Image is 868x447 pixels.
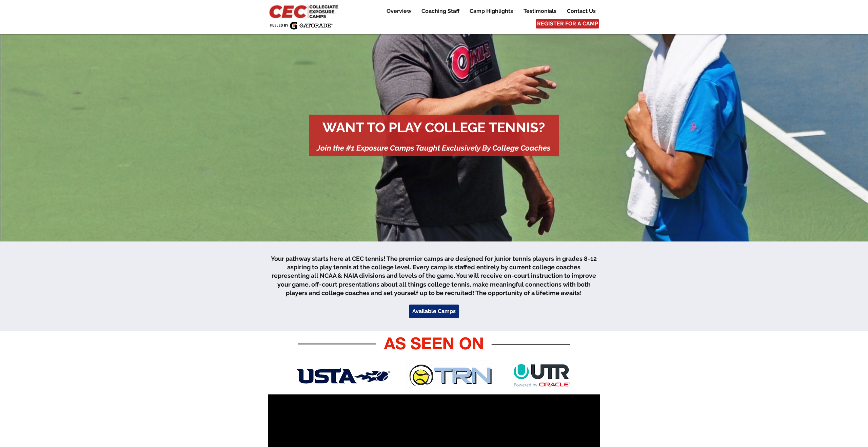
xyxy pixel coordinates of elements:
[412,308,456,315] span: Available Camps
[564,7,599,15] p: Contact Us
[270,21,333,30] img: Fueled by Gatorade.png
[465,7,518,15] a: Camp Highlights
[268,3,341,19] img: CEC Logo Primary_edited.jpg
[409,305,459,318] a: Available Camps
[518,7,561,15] a: Testimonials
[381,7,416,15] a: Overview
[418,7,463,15] p: Coaching Staff
[562,7,600,15] a: Contact Us
[376,7,600,15] nav: Site
[520,7,560,15] p: Testimonials
[317,143,551,152] span: Join the #1 Exposure Camps Taught Exclusively By College Coaches
[536,19,599,28] a: REGISTER FOR A CAMP
[416,7,464,15] a: Coaching Staff
[322,119,545,135] span: WANT TO PLAY COLLEGE TENNIS?
[466,7,516,15] p: Camp Highlights
[296,334,572,390] img: As Seen On CEC .png
[537,20,598,27] span: REGISTER FOR A CAMP
[383,7,415,15] p: Overview
[271,255,597,296] span: Your pathway starts here at CEC tennis! The premier camps are designed for junior tennis players ...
